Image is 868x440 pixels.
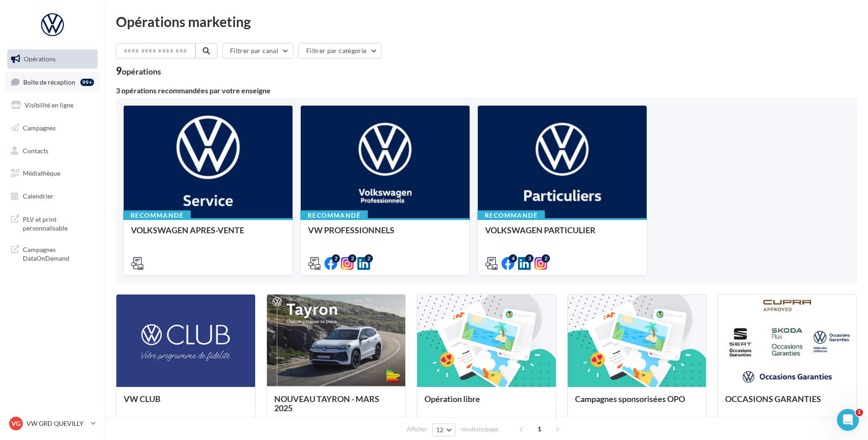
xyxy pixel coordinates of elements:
div: opérations [122,67,161,75]
span: VW CLUB [124,394,161,404]
div: 4 [509,254,517,263]
span: Opération libre [424,394,480,404]
div: Opérations marketing [116,15,857,28]
span: NOUVEAU TAYRON - MARS 2025 [274,394,379,413]
a: VG VW GRD QUEVILLY [7,415,98,432]
span: VG [11,419,21,428]
div: 2 [542,254,550,263]
a: Calendrier [5,187,99,206]
div: Recommandé [300,210,368,220]
button: Filtrer par catégorie [298,43,382,59]
a: Visibilité en ligne [5,96,99,115]
div: 2 [348,254,356,263]
button: Filtrer par canal [222,43,293,59]
span: 1 [856,409,863,416]
div: 2 [332,254,340,263]
span: 12 [436,426,444,434]
span: Médiathèque [23,169,60,177]
span: VOLKSWAGEN APRES-VENTE [131,225,244,235]
div: Recommandé [477,210,545,220]
span: VW PROFESSIONNELS [308,225,394,235]
span: Visibilité en ligne [25,101,73,109]
a: Boîte de réception99+ [5,72,99,92]
span: Calendrier [23,192,53,200]
a: Médiathèque [5,164,99,183]
span: PLV et print personnalisable [23,213,94,233]
iframe: Intercom live chat [837,409,859,431]
button: 12 [432,424,455,436]
span: 1 [532,422,547,436]
span: résultats/page [460,425,498,434]
span: Afficher [407,425,427,434]
span: Contacts [23,146,48,154]
a: Campagnes [5,118,99,138]
a: Opérations [5,49,99,69]
span: Boîte de réception [23,78,75,86]
span: Campagnes DataOnDemand [23,243,94,263]
a: PLV et print personnalisable [5,209,99,236]
div: 99+ [80,79,94,86]
div: 2 [365,254,373,263]
span: Opérations [24,55,56,63]
div: Recommandé [123,210,191,220]
span: Campagnes sponsorisées OPO [575,394,685,404]
span: Campagnes [23,124,56,132]
div: 3 [525,254,533,263]
span: OCCASIONS GARANTIES [725,394,821,404]
div: 9 [116,66,161,76]
a: Contacts [5,141,99,161]
a: Campagnes DataOnDemand [5,240,99,267]
span: VOLKSWAGEN PARTICULIER [485,225,596,235]
div: 3 opérations recommandées par votre enseigne [116,87,857,94]
p: VW GRD QUEVILLY [26,419,87,428]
